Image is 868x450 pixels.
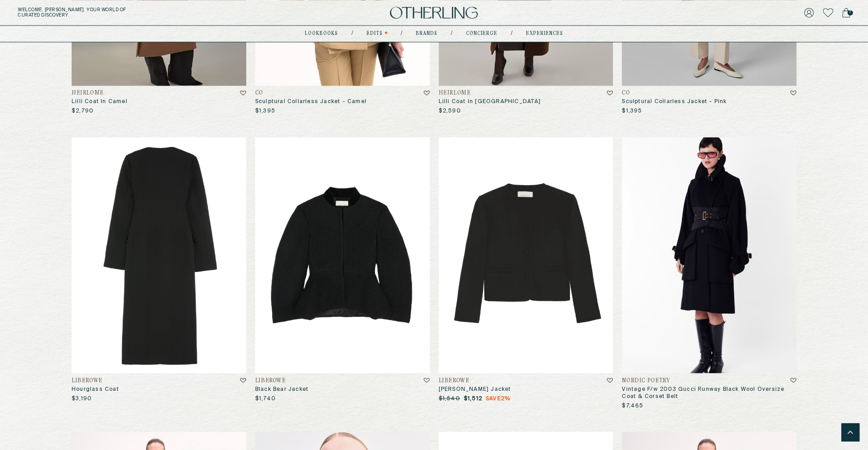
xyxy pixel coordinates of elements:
a: BLACK CORA JACKETLIBEROWE[PERSON_NAME] Jacket$1,540$1,512Save2% [439,137,613,402]
p: $1,395 [255,108,275,115]
img: logo [390,7,478,19]
p: $2,590 [439,108,461,115]
h4: LIBEROWE [255,377,286,384]
a: Hourglass CoatLIBEROWEHourglass Coat$3,190 [72,137,246,402]
p: $1,512 [464,395,510,402]
span: Save 2 % [486,395,510,402]
a: 7 [842,6,850,19]
p: $7,465 [622,402,643,409]
h3: Hourglass Coat [72,385,246,393]
p: $2,790 [72,108,94,115]
h3: Sculptural Collarless Jacket - Camel [255,98,430,105]
h4: CO [622,90,630,96]
h4: LIBEROWE [439,377,470,384]
a: lookbooks [305,31,338,36]
h3: Lilli Coat In [GEOGRAPHIC_DATA] [439,98,613,105]
a: BLACK BEAR JACKETLIBEROWEBlack Bear Jacket$1,740 [255,137,430,402]
p: $1,740 [255,395,276,402]
h5: Welcome, [PERSON_NAME] . Your world of curated discovery. [18,7,268,18]
h3: Lilli Coat In Camel [72,98,246,105]
p: $3,190 [72,395,92,402]
h4: CO [255,90,263,96]
span: 7 [847,10,853,15]
div: / [401,30,402,37]
a: Brands [416,31,437,36]
img: Hourglass Coat [72,137,246,373]
img: Vintage F/W 2003 Gucci Runway Black Wool Oversize Coat & Corset Belt [622,137,796,373]
h3: [PERSON_NAME] Jacket [439,385,613,393]
h4: Heirlome [72,90,104,96]
h3: Sculptural Collarless Jacket - Pink [622,98,796,105]
a: Vintage F/W 2003 Gucci Runway Black Wool Oversize Coat & Corset BeltNordic PoetryVintage F/w 2003... [622,137,796,409]
img: BLACK CORA JACKET [439,137,613,373]
div: / [451,30,453,37]
a: experiences [526,31,563,36]
a: Edits [367,31,383,36]
div: / [511,30,513,37]
h4: Heirlome [439,90,471,96]
div: / [351,30,353,37]
a: concierge [466,31,497,36]
p: $1,395 [622,108,642,115]
h3: Vintage F/w 2003 Gucci Runway Black Wool Oversize Coat & Corset Belt [622,385,796,400]
img: BLACK BEAR JACKET [255,137,430,373]
p: $1,540 [439,395,460,402]
h4: LIBEROWE [72,377,103,384]
h3: Black Bear Jacket [255,385,430,393]
h4: Nordic Poetry [622,377,670,384]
